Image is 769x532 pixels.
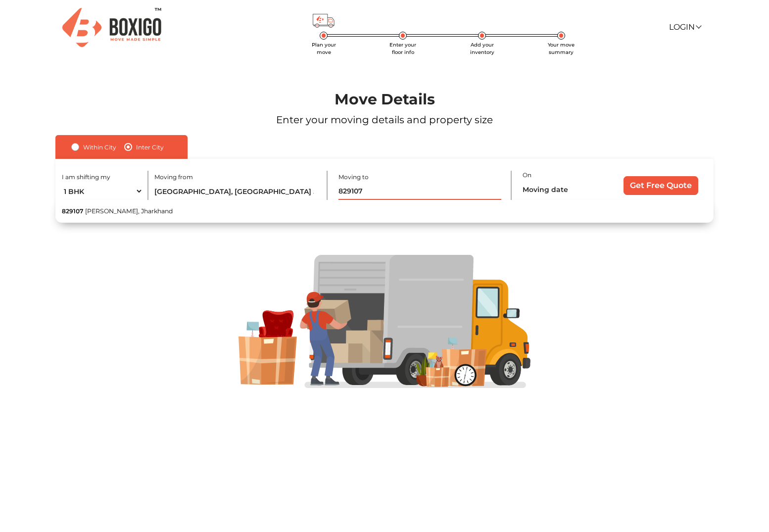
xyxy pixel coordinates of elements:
[534,198,565,208] label: Is flexible?
[669,22,701,32] a: Login
[154,183,317,200] input: Select City
[62,207,83,215] span: 829107
[338,173,369,182] label: Moving to
[55,200,714,222] button: 829107[PERSON_NAME], Jharkhand
[312,42,336,55] span: Plan your move
[389,42,416,55] span: Enter your floor info
[338,183,501,200] input: Select City
[154,173,193,182] label: Moving from
[62,173,110,182] label: I am shifting my
[85,207,173,215] span: [PERSON_NAME], Jharkhand
[31,91,738,108] h1: Move Details
[136,141,164,153] label: Inter City
[523,181,605,198] input: Moving date
[31,112,738,127] p: Enter your moving details and property size
[83,141,116,153] label: Within City
[62,8,161,47] img: Boxigo
[470,42,494,55] span: Add your inventory
[523,171,531,180] label: On
[624,176,698,195] input: Get Free Quote
[548,42,575,55] span: Your move summary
